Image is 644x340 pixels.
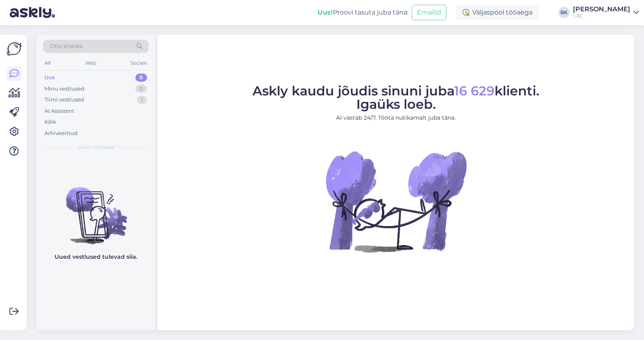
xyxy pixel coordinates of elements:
p: Uued vestlused tulevad siia. [55,253,137,261]
span: Otsi kliente [50,42,82,51]
img: No Chat active [323,129,469,274]
div: BK [558,7,570,18]
b: Uus! [318,8,333,16]
div: Väljaspool tööaega [456,5,539,20]
div: Tiimi vestlused [44,96,84,104]
div: AI Assistent [44,107,74,115]
img: Askly Logo [6,41,22,57]
a: [PERSON_NAME]C&C [573,6,639,19]
div: Proovi tasuta juba täna: [318,8,408,17]
div: Kõik [44,118,56,126]
span: Askly kaudu jõudis sinuni juba klienti. Igaüks loeb. [253,83,539,112]
div: Socials [129,58,149,68]
div: Uus [44,74,55,82]
button: Emailid [412,5,446,20]
div: 1 [137,96,147,104]
p: AI vastab 24/7. Tööta nutikamalt juba täna. [253,114,539,122]
div: C&C [573,13,630,19]
img: No chats [36,173,155,245]
div: All [43,58,52,68]
div: Web [84,58,98,68]
div: Arhiveeritud [44,129,78,137]
div: Minu vestlused [44,85,84,93]
span: Uued vestlused [77,144,115,151]
div: 0 [135,74,147,82]
span: 16 629 [454,83,495,99]
div: [PERSON_NAME] [573,6,630,13]
div: 0 [135,85,147,93]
